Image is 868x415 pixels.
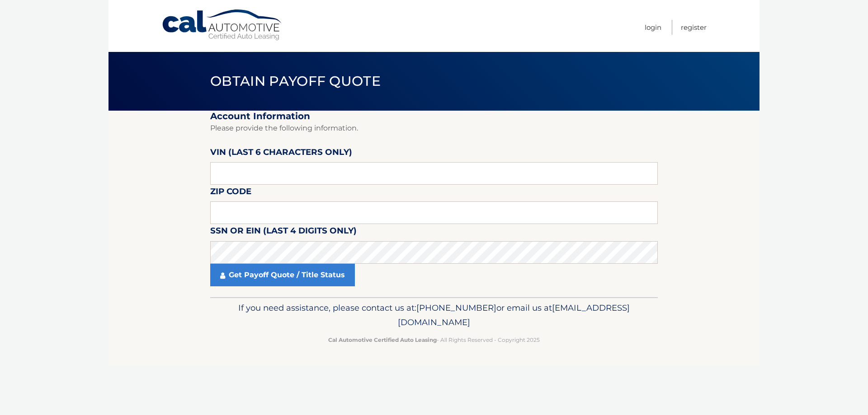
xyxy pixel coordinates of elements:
p: If you need assistance, please contact us at: or email us at [216,301,652,330]
label: Zip Code [210,185,251,201]
h2: Account Information [210,111,658,122]
span: [PHONE_NUMBER] [416,303,496,313]
p: - All Rights Reserved - Copyright 2025 [216,335,652,345]
a: Register [681,20,707,35]
label: SSN or EIN (last 4 digits only) [210,224,357,241]
label: VIN (last 6 characters only) [210,145,352,162]
p: Please provide the following information. [210,122,658,135]
span: Obtain Payoff Quote [210,73,381,89]
a: Login [645,20,661,35]
a: Cal Automotive [161,9,283,41]
a: Get Payoff Quote / Title Status [210,264,355,286]
strong: Cal Automotive Certified Auto Leasing [328,336,437,343]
